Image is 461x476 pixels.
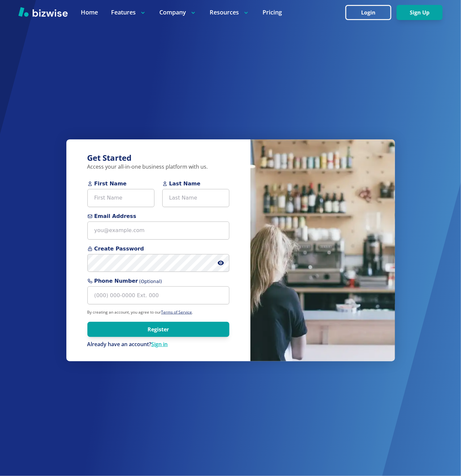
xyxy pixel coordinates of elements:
img: People waiting at coffee bar [250,139,395,361]
div: Already have an account?Sign in [87,341,229,348]
span: Email Address [87,212,229,220]
p: Features [111,8,146,16]
span: First Name [87,180,154,188]
button: Register [87,322,229,337]
p: Company [159,8,196,16]
span: Phone Number [87,277,229,285]
p: By creating an account, you agree to our . [87,310,229,315]
input: First Name [87,189,154,207]
input: Last Name [162,189,229,207]
input: (000) 000-0000 Ext. 000 [87,286,229,304]
a: Sign in [151,341,168,348]
img: Bizwise Logo [18,7,68,17]
p: Already have an account? [87,341,229,348]
a: Home [81,8,98,16]
input: you@example.com [87,222,229,240]
a: Terms of Service [161,309,192,315]
a: Sign Up [397,10,443,16]
a: Pricing [263,8,282,16]
a: Login [345,10,397,16]
button: Sign Up [397,5,443,20]
p: Resources [210,8,249,16]
span: Create Password [87,245,229,253]
button: Login [345,5,391,20]
h3: Get Started [87,153,229,163]
p: Access your all-in-one business platform with us. [87,163,229,171]
span: Last Name [162,180,229,188]
span: (Optional) [139,278,162,285]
